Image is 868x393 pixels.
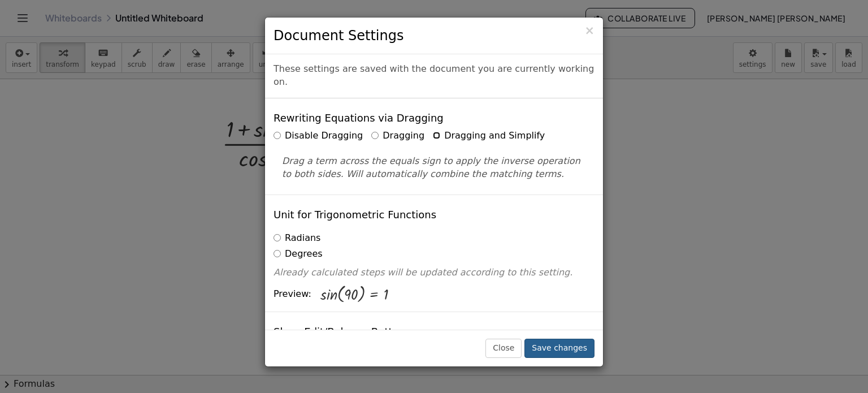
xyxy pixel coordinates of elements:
button: Close [584,25,594,37]
h3: Document Settings [274,26,594,45]
h4: Rewriting Equations via Dragging [274,113,444,124]
input: Degrees [274,250,281,257]
label: Dragging and Simplify [433,129,545,142]
button: Save changes [524,339,594,358]
h4: Unit for Trigonometric Functions [274,209,436,221]
div: These settings are saved with the document you are currently working on. [265,54,603,98]
p: Drag a term across the equals sign to apply the inverse operation to both sides. Will automatical... [282,155,586,181]
label: Dragging [371,129,424,142]
span: Preview: [274,288,311,301]
label: Radians [274,232,320,245]
input: Dragging and Simplify [433,132,440,139]
input: Dragging [371,132,379,139]
h4: Show Edit/Balance Buttons [274,326,410,338]
input: Radians [274,234,281,241]
label: Degrees [274,248,323,261]
input: Disable Dragging [274,132,281,139]
span: × [584,24,594,37]
label: Disable Dragging [274,129,363,142]
p: Already calculated steps will be updated according to this setting. [274,266,594,279]
button: Close [485,339,522,358]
